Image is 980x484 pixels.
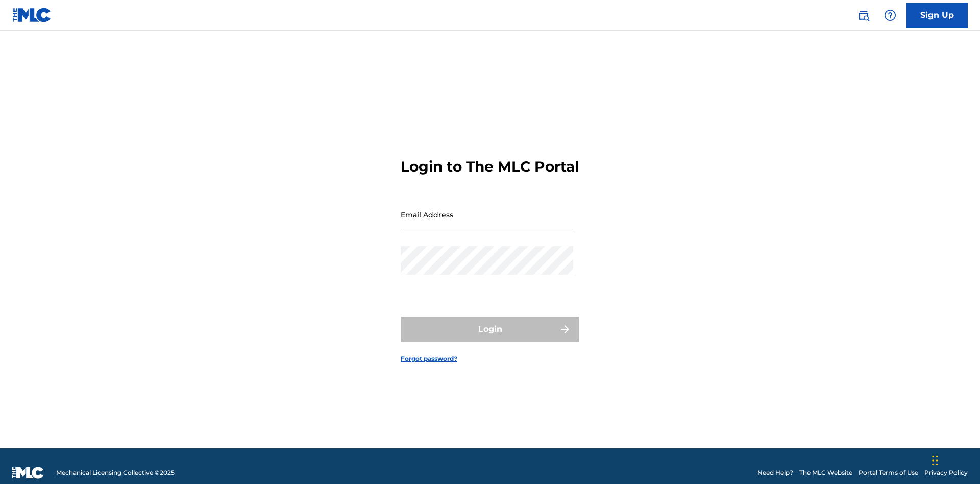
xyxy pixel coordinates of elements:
span: Mechanical Licensing Collective © 2025 [56,468,175,477]
div: Drag [932,445,938,476]
a: Forgot password? [401,354,457,364]
a: Portal Terms of Use [859,468,918,477]
img: logo [12,467,44,479]
img: help [884,9,896,21]
iframe: Chat Widget [929,435,980,484]
div: Help [880,5,900,26]
a: Public Search [853,5,874,26]
a: Need Help? [757,468,793,477]
h3: Login to The MLC Portal [401,158,579,176]
a: Privacy Policy [924,468,968,477]
a: The MLC Website [799,468,852,477]
img: MLC Logo [12,8,52,22]
a: Sign Up [906,3,968,28]
img: search [857,9,870,21]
